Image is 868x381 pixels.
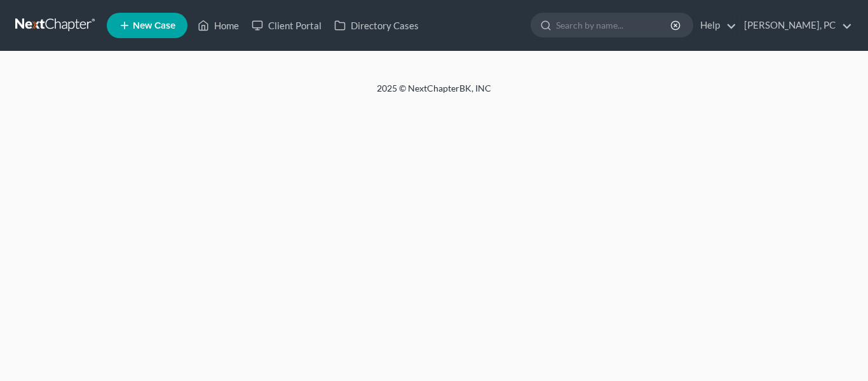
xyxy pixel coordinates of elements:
[133,21,175,31] span: New Case
[328,14,425,37] a: Directory Cases
[738,14,852,37] a: [PERSON_NAME], PC
[72,82,796,105] div: 2025 © NextChapterBK, INC
[556,13,672,37] input: Search by name...
[245,14,328,37] a: Client Portal
[694,14,736,37] a: Help
[191,14,245,37] a: Home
